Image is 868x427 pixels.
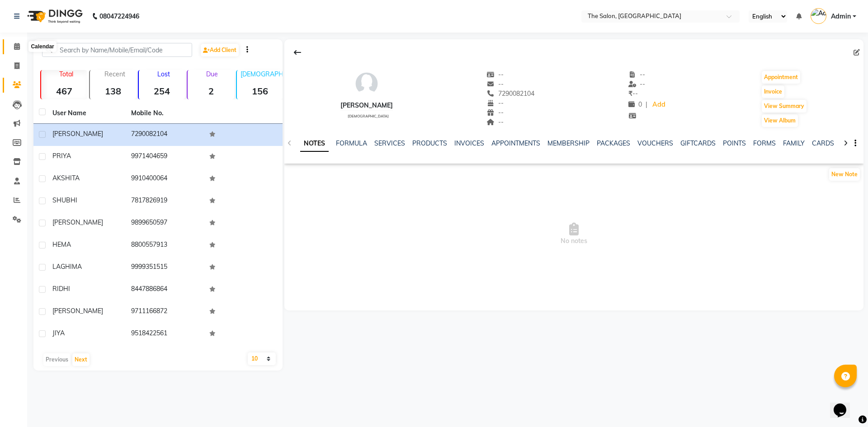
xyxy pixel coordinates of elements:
[52,240,71,249] span: HEMA
[812,139,834,147] a: CARDS
[374,139,405,147] a: SERVICES
[42,43,192,57] input: Search by Name/Mobile/Email/Code
[831,12,851,21] span: Admin
[126,279,204,301] td: 8447886864
[41,85,87,97] strong: 467
[52,174,80,182] span: AKSHITA
[284,189,863,279] span: No notes
[142,70,185,78] p: Lost
[241,70,283,78] p: [DEMOGRAPHIC_DATA]
[637,139,673,147] a: VOUCHERS
[628,89,632,98] span: ₹
[353,70,380,97] img: avatar
[680,139,716,147] a: GIFTCARDS
[126,103,204,124] th: Mobile No.
[126,168,204,190] td: 9910400064
[94,70,136,78] p: Recent
[52,263,82,271] span: LAGHIMA
[762,85,784,98] button: Invoice
[189,70,234,78] p: Due
[52,329,65,337] span: JIYA
[487,80,504,88] span: --
[762,71,800,84] button: Appointment
[52,196,77,204] span: SHUBHI
[99,4,139,29] b: 08047224946
[23,4,85,29] img: logo
[830,391,859,418] iframe: chat widget
[829,168,860,181] button: New Note
[126,124,204,146] td: 7290082104
[126,257,204,279] td: 9999351515
[72,353,90,366] button: Next
[52,152,71,160] span: PRIYA
[340,101,393,110] div: [PERSON_NAME]
[628,100,642,108] span: 0
[628,89,638,98] span: --
[52,285,70,293] span: RIDHI
[28,41,56,52] div: Calendar
[487,89,535,98] span: 7290082104
[336,139,367,147] a: FORMULA
[47,103,126,124] th: User Name
[52,218,103,226] span: [PERSON_NAME]
[52,130,103,138] span: [PERSON_NAME]
[491,139,540,147] a: APPOINTMENTS
[547,139,590,147] a: MEMBERSHIP
[597,139,630,147] a: PACKAGES
[412,139,447,147] a: PRODUCTS
[762,100,807,113] button: View Summary
[126,235,204,257] td: 8800557913
[723,139,746,147] a: POINTS
[348,114,389,118] span: [DEMOGRAPHIC_DATA]
[126,323,204,345] td: 9518422561
[753,139,776,147] a: FORMS
[487,118,504,126] span: --
[454,139,484,147] a: INVOICES
[52,307,103,315] span: [PERSON_NAME]
[487,70,504,79] span: --
[188,85,234,97] strong: 2
[45,70,87,78] p: Total
[811,8,826,24] img: Admin
[487,99,504,107] span: --
[646,100,647,109] span: |
[126,301,204,323] td: 9711166872
[487,108,504,117] span: --
[126,146,204,168] td: 9971404659
[628,70,646,79] span: --
[201,44,239,56] a: Add Client
[90,85,136,97] strong: 138
[628,80,646,88] span: --
[300,136,329,152] a: NOTES
[288,44,307,61] div: Back to Client
[237,85,283,97] strong: 156
[762,114,798,127] button: View Album
[139,85,185,97] strong: 254
[126,190,204,212] td: 7817826919
[651,99,667,111] a: Add
[126,212,204,235] td: 9899650597
[783,139,805,147] a: FAMILY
